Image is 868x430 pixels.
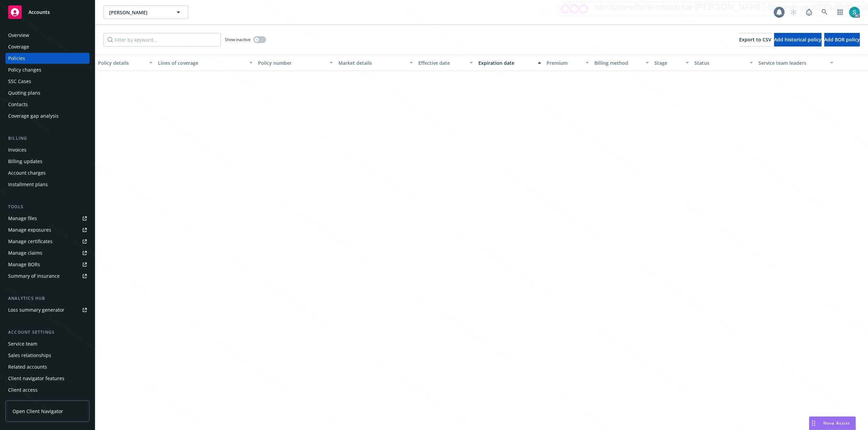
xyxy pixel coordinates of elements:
a: Installment plans [5,179,90,190]
a: Start snowing [787,5,800,19]
a: Service team [5,338,90,349]
span: Add historical policy [774,36,822,43]
a: Coverage gap analysis [5,111,90,121]
div: Sales relationships [8,350,51,361]
div: Summary of insurance [8,271,60,281]
div: Billing [5,135,90,142]
a: Related accounts [5,361,90,372]
span: Export to CSV [739,36,771,43]
span: Nova Assist [823,420,850,426]
button: Market details [336,55,416,71]
div: Premium [547,59,582,66]
button: Effective date [416,55,476,71]
a: Policies [5,53,90,64]
div: Client access [8,385,38,395]
div: Coverage gap analysis [8,111,59,121]
button: Policy number [255,55,335,71]
div: Billing method [594,59,642,66]
span: Open Client Navigator [13,408,63,415]
button: Billing method [592,55,652,71]
div: Effective date [418,59,466,66]
div: Lines of coverage [158,59,245,66]
a: Manage files [5,213,90,224]
div: Related accounts [8,361,47,372]
div: Policy details [98,59,145,66]
a: Account charges [5,168,90,178]
button: Add historical policy [774,33,822,46]
a: Policy changes [5,64,90,75]
button: Status [692,55,756,71]
span: Add BOR policy [824,36,860,43]
a: Accounts [5,3,90,22]
div: SSC Cases [8,76,31,87]
div: Account charges [8,168,46,178]
button: Lines of coverage [155,55,255,71]
button: Premium [544,55,592,71]
span: Show inactive [225,37,251,42]
a: Switch app [833,5,847,19]
a: Client navigator features [5,373,90,384]
span: Accounts [28,9,50,15]
div: Manage exposures [8,224,51,235]
a: Manage certificates [5,236,90,247]
div: Manage certificates [8,236,53,247]
div: Manage BORs [8,259,40,270]
a: Overview [5,30,90,41]
div: Stage [654,59,682,66]
div: Service team leaders [758,59,826,66]
div: Coverage [8,41,29,52]
a: Invoices [5,144,90,155]
div: Account settings [5,329,90,336]
a: Search [818,5,831,19]
div: Service team [8,338,37,349]
div: Invoices [8,144,26,155]
a: SSC Cases [5,76,90,87]
button: Export to CSV [739,33,771,46]
a: Manage claims [5,248,90,258]
a: Summary of insurance [5,271,90,281]
input: Filter by keyword... [103,33,221,46]
a: Billing updates [5,156,90,167]
button: Stage [652,55,692,71]
a: Coverage [5,41,90,52]
div: Analytics hub [5,295,90,302]
div: Manage files [8,213,37,224]
button: Policy details [95,55,155,71]
a: Client access [5,385,90,395]
a: Loss summary generator [5,305,90,315]
button: [PERSON_NAME] [103,5,188,19]
a: Sales relationships [5,350,90,361]
div: Drag to move [809,417,818,430]
button: Service team leaders [756,55,836,71]
button: Expiration date [476,55,544,71]
div: Policies [8,53,25,64]
div: Quoting plans [8,87,40,98]
button: Add BOR policy [824,33,860,46]
div: Manage claims [8,248,42,258]
a: Quoting plans [5,87,90,98]
div: Billing updates [8,156,42,167]
img: photo [849,7,860,18]
div: Overview [8,30,29,41]
a: Contacts [5,99,90,110]
div: Installment plans [8,179,48,190]
a: Manage exposures [5,224,90,235]
div: Tools [5,203,90,210]
div: Contacts [8,99,28,110]
div: Policy number [258,59,325,66]
div: Status [694,59,746,66]
div: Expiration date [478,59,534,66]
div: Client navigator features [8,373,64,384]
div: Policy changes [8,64,41,75]
div: Loss summary generator [8,305,64,315]
div: Market details [338,59,406,66]
a: Manage BORs [5,259,90,270]
button: Nova Assist [809,416,856,430]
span: [PERSON_NAME] [109,9,168,16]
a: Report a Bug [802,5,816,19]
